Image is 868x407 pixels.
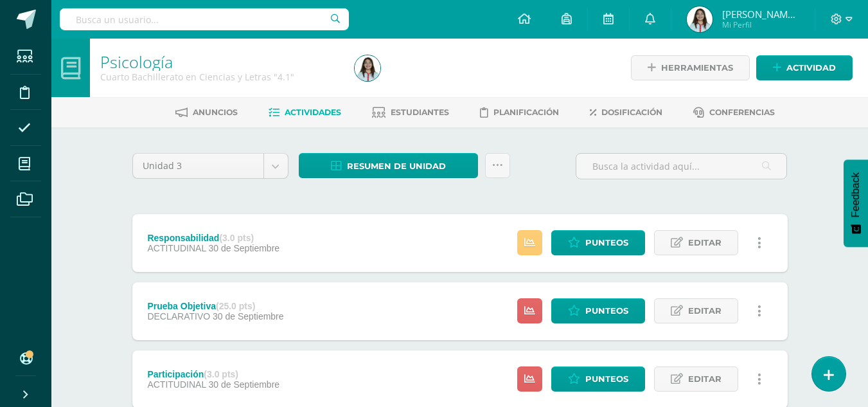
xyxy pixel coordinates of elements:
[100,51,173,73] a: Psicología
[100,53,339,71] h1: Psicología
[661,56,733,80] span: Herramientas
[722,19,799,30] span: Mi Perfil
[193,107,238,117] span: Anuncios
[631,55,750,80] a: Herramientas
[209,243,280,253] span: 30 de Septiembre
[786,56,836,80] span: Actividad
[147,243,206,253] span: ACTITUDINAL
[493,107,559,117] span: Planificación
[299,153,478,178] a: Resumen de unidad
[601,107,662,117] span: Dosificación
[391,107,449,117] span: Estudiantes
[133,154,288,178] a: Unidad 3
[844,159,868,247] button: Feedback - Mostrar encuesta
[480,102,559,123] a: Planificación
[585,367,628,391] span: Punteos
[147,379,206,390] span: ACTITUDINAL
[722,8,799,21] span: [PERSON_NAME] [PERSON_NAME]
[175,102,238,123] a: Anuncios
[585,231,628,255] span: Punteos
[285,107,341,117] span: Actividades
[709,107,775,117] span: Conferencias
[551,230,645,255] a: Punteos
[688,299,722,323] span: Editar
[756,55,853,80] a: Actividad
[585,299,628,323] span: Punteos
[147,369,279,379] div: Participación
[551,366,645,392] a: Punteos
[551,298,645,323] a: Punteos
[590,102,662,123] a: Dosificación
[688,367,722,391] span: Editar
[850,172,862,217] span: Feedback
[688,231,722,255] span: Editar
[219,233,254,243] strong: (3.0 pts)
[372,102,449,123] a: Estudiantes
[147,311,210,321] span: DECLARATIVO
[213,311,284,321] span: 30 de Septiembre
[576,154,786,179] input: Busca la actividad aquí...
[693,102,775,123] a: Conferencias
[687,6,713,32] img: 211620a42b4d4c323798e66537dd9bac.png
[355,55,380,81] img: 211620a42b4d4c323798e66537dd9bac.png
[347,154,446,178] span: Resumen de unidad
[204,369,238,379] strong: (3.0 pts)
[269,102,341,123] a: Actividades
[147,301,283,311] div: Prueba Objetiva
[143,154,254,178] span: Unidad 3
[147,233,279,243] div: Responsabilidad
[209,379,280,390] span: 30 de Septiembre
[216,301,255,311] strong: (25.0 pts)
[60,8,349,30] input: Busca un usuario...
[100,71,339,83] div: Cuarto Bachillerato en Ciencias y Letras '4.1'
